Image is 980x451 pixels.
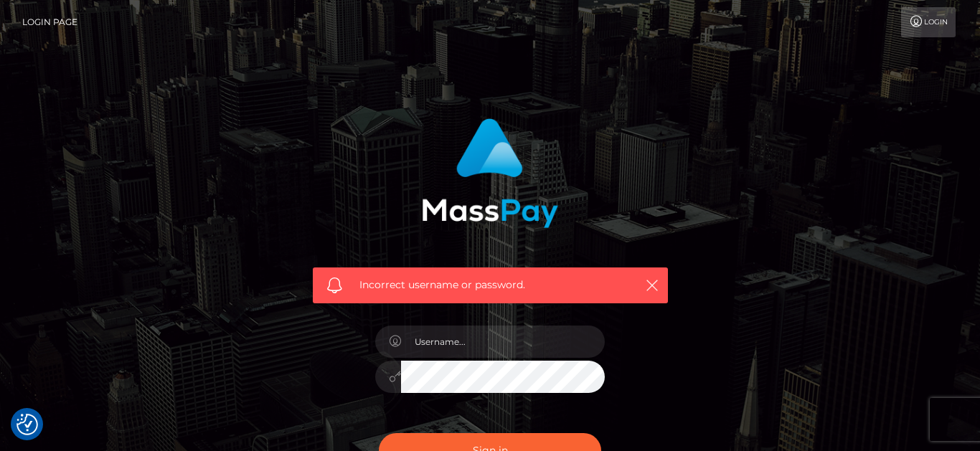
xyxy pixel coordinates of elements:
a: Login Page [22,7,77,37]
img: Revisit consent button [17,414,38,435]
input: Username... [401,326,605,358]
a: Login [901,7,956,37]
span: Incorrect username or password. [359,277,621,293]
img: MassPay Login [422,118,558,228]
button: Consent Preferences [17,414,38,435]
